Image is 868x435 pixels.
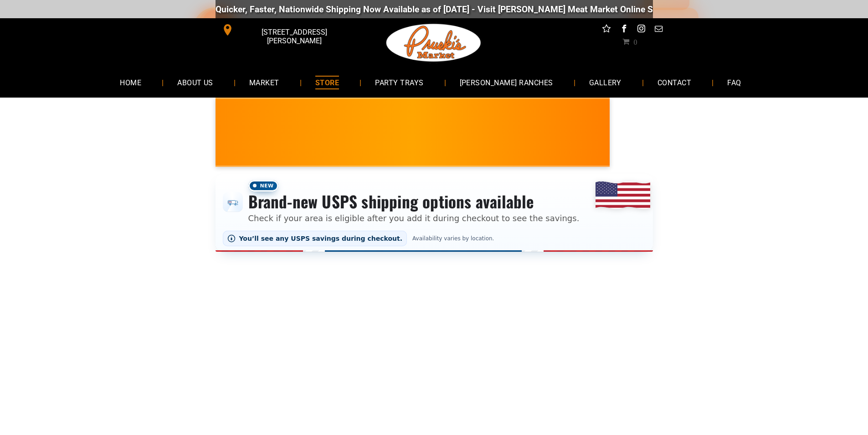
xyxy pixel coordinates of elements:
a: Social network [601,23,612,37]
a: CONTACT [644,70,705,94]
img: Pruski-s+Market+HQ+Logo2-1920w.png [385,18,483,67]
a: HOME [106,70,155,94]
span: [STREET_ADDRESS][PERSON_NAME] [235,23,353,50]
a: facebook [618,23,630,37]
span: 0 [633,38,637,45]
a: email [652,23,664,37]
span: New [248,180,278,192]
a: FAQ [714,70,755,94]
a: ABOUT US [164,70,227,94]
span: You’ll see any USPS savings during checkout. [239,235,403,242]
a: [PERSON_NAME] RANCHES [446,70,567,94]
h3: Brand-new USPS shipping options available [248,192,580,212]
div: Shipping options announcement [216,174,653,252]
a: [STREET_ADDRESS][PERSON_NAME] [216,23,355,37]
a: instagram [635,23,647,37]
a: GALLERY [575,70,635,94]
a: PARTY TRAYS [361,70,437,94]
a: MARKET [236,70,293,94]
div: Quicker, Faster, Nationwide Shipping Now Available as of [DATE] - Visit [PERSON_NAME] Meat Market... [214,4,766,15]
span: Availability varies by location. [411,235,496,242]
span: [PERSON_NAME] MARKET [608,139,787,153]
p: Check if your area is eligible after you add it during checkout to see the savings. [248,212,580,224]
a: STORE [302,70,353,94]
